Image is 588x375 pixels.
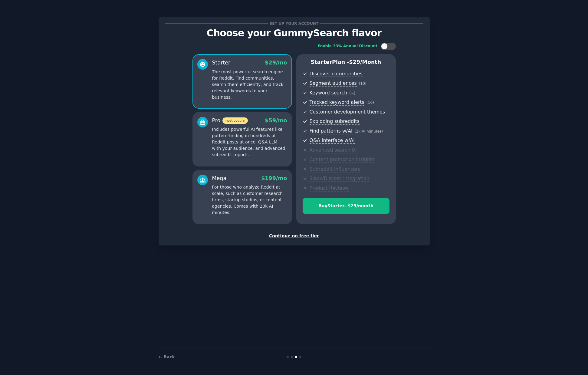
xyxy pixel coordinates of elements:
span: Product Reviews [310,185,349,192]
span: Content promotion insights [310,156,375,163]
span: Keyword search [310,90,347,96]
p: Includes powerful AI features like pattern-finding in hundreds of Reddit posts at once, Q&A LLM w... [212,126,287,158]
span: Set up your account [268,20,320,27]
span: Q&A interface w/AI [310,137,355,144]
span: Customer development themes [310,109,385,115]
span: ( 10 ) [366,100,374,105]
span: ( 2k AI minutes ) [355,129,383,133]
span: Subreddit influencers [310,166,360,173]
span: Find patterns w/AI [310,128,353,134]
div: Mega [212,175,227,182]
div: Continue on free tier [165,233,423,239]
span: $ 29 /month [349,59,381,65]
span: most popular [222,117,248,124]
span: Slack/Discord integration [310,176,370,182]
button: BuyStarter- $29/month [303,198,389,214]
div: Enable 33% Annual Discount [318,44,378,49]
div: Buy Starter - $ 29 /month [303,203,389,209]
span: $ 199 /mo [261,175,287,181]
div: Starter [212,59,231,67]
span: Segment audiences [310,80,357,87]
span: ( ∞ ) [349,91,355,95]
p: Choose your GummySearch flavor [165,28,423,38]
p: For those who analyze Reddit at scale, such as customer research firms, startup studios, or conte... [212,184,287,216]
div: Pro [212,117,248,124]
a: ← Back [159,354,175,359]
span: Exploding subreddits [310,118,360,125]
span: Advanced search UI [310,147,357,153]
span: ( 10 ) [359,81,366,86]
span: Tracked keyword alerts [310,99,364,106]
span: $ 29 /mo [265,60,287,66]
p: Starter Plan - [303,58,389,66]
p: The most powerful search engine for Reddit. Find communities, search them efficiently, and track ... [212,69,287,100]
span: $ 59 /mo [265,117,287,123]
span: Discover communities [310,71,363,77]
